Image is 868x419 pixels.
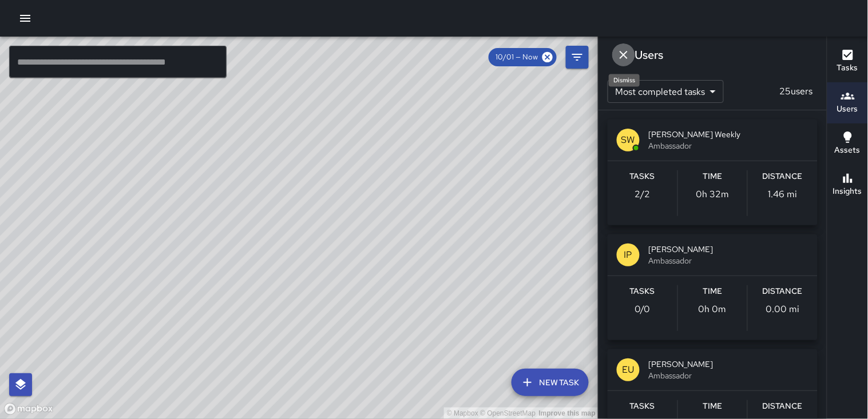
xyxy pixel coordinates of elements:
[833,185,862,198] h6: Insights
[649,244,808,255] span: [PERSON_NAME]
[763,400,803,413] h6: Distance
[827,123,868,165] button: Assets
[835,144,861,157] h6: Assets
[623,363,635,377] p: EU
[635,46,664,64] h6: Users
[837,62,858,74] h6: Tasks
[649,129,808,140] span: [PERSON_NAME] Weekly
[703,285,723,298] h6: Time
[609,74,640,87] div: Dismiss
[489,51,545,63] span: 10/01 — Now
[635,187,650,201] p: 2 / 2
[624,248,632,262] p: IP
[630,285,655,298] h6: Tasks
[827,165,868,206] button: Insights
[775,85,818,98] p: 25 users
[696,187,730,201] p: 0h 32m
[699,302,727,316] p: 0h 0m
[766,302,800,316] p: 0.00 mi
[837,103,858,115] h6: Users
[489,48,557,66] div: 10/01 — Now
[649,370,808,381] span: Ambassador
[703,170,723,183] h6: Time
[763,285,803,298] h6: Distance
[768,187,798,201] p: 1.46 mi
[827,41,868,82] button: Tasks
[608,234,818,340] button: IP[PERSON_NAME]AmbassadorTasks0/0Time0h 0mDistance0.00 mi
[763,170,803,183] h6: Distance
[608,80,724,103] div: Most completed tasks
[621,133,635,147] p: SW
[566,46,589,69] button: Filters
[703,400,723,413] h6: Time
[612,43,635,66] button: Dismiss
[630,170,655,183] h6: Tasks
[649,358,808,370] span: [PERSON_NAME]
[635,302,650,316] p: 0 / 0
[608,119,818,225] button: SW[PERSON_NAME] WeeklyAmbassadorTasks2/2Time0h 32mDistance1.46 mi
[827,82,868,123] button: Users
[649,140,808,151] span: Ambassador
[649,255,808,266] span: Ambassador
[512,369,589,396] button: New Task
[630,400,655,413] h6: Tasks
